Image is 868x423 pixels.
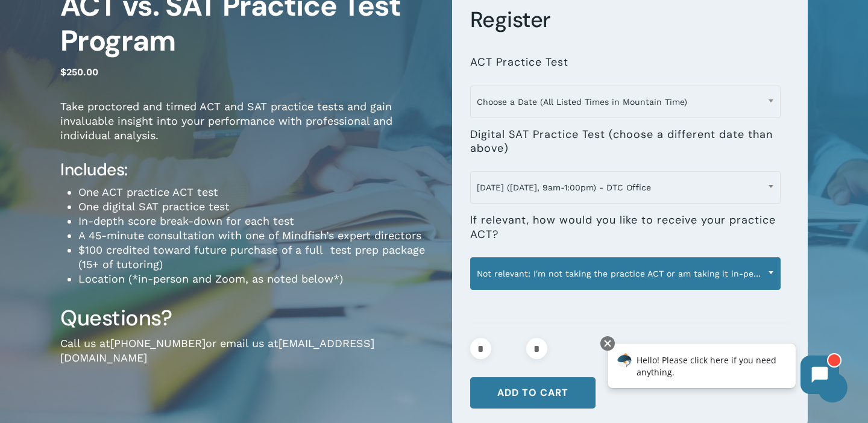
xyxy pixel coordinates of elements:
[78,199,434,214] li: One digital SAT practice test
[78,272,434,286] li: Location (*in-person and Zoom, as noted below*)
[78,228,434,243] li: A 45-minute consultation with one of Mindfish’s expert directors
[470,377,596,409] button: Add to cart
[495,338,523,359] input: Product quantity
[470,86,781,118] span: Choose a Date (All Listed Times in Mountain Time)
[470,213,781,242] label: If relevant, how would you like to receive your practice ACT?
[60,159,434,181] h4: Includes:
[470,55,568,69] label: ACT Practice Test
[60,66,98,78] bdi: 250.00
[471,89,780,114] span: Choose a Date (All Listed Times in Mountain Time)
[78,185,434,199] li: One ACT practice ACT test
[470,257,781,290] span: Not relevant: I'm not taking the practice ACT or am taking it in-person
[60,336,434,381] p: Call us at or email us at
[471,175,780,200] span: October 25 (Saturday, 9am-1:00pm) - DTC Office
[60,66,66,78] span: $
[470,6,790,34] h3: Register
[60,99,434,159] p: Take proctored and timed ACT and SAT practice tests and gain invaluable insight into your perform...
[471,261,780,286] span: Not relevant: I'm not taking the practice ACT or am taking it in-person
[595,334,851,406] iframe: Chatbot
[60,304,434,332] h3: Questions?
[78,243,434,272] li: $100 credited toward future purchase of a full test prep package (15+ of tutoring)
[470,128,781,156] label: Digital SAT Practice Test (choose a different date than above)
[78,214,434,228] li: In-depth score break-down for each test
[470,171,781,204] span: October 25 (Saturday, 9am-1:00pm) - DTC Office
[110,337,206,349] a: [PHONE_NUMBER]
